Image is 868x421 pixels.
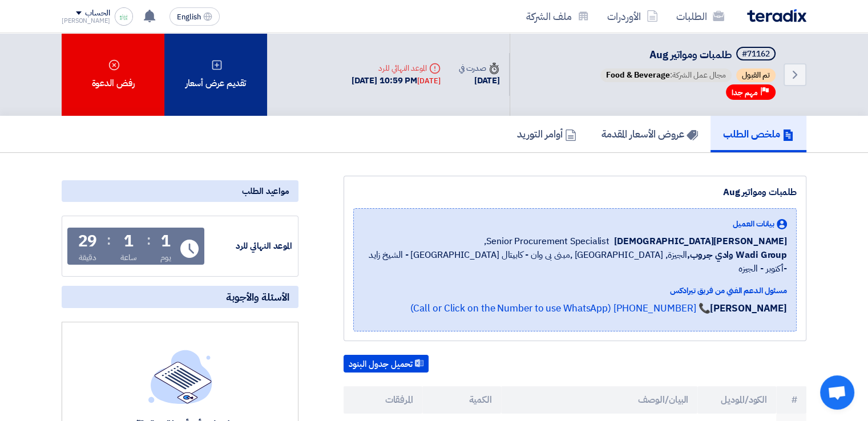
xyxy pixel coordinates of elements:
div: #71162 [742,50,770,58]
span: Food & Beverage [606,69,670,81]
div: 29 [78,233,98,249]
div: مواعيد الطلب [62,180,298,202]
a: ملف الشركة [517,3,598,30]
span: [PERSON_NAME][DEMOGRAPHIC_DATA] [614,234,787,248]
span: تم القبول [736,68,776,82]
h5: أوامر التوريد [517,127,576,140]
div: 1 [161,233,171,249]
a: الطلبات [667,3,733,30]
div: الحساب [85,9,110,18]
div: الموعد النهائي للرد [207,240,292,253]
button: تحميل جدول البنود [344,355,429,373]
a: أوامر التوريد [504,116,589,152]
div: يوم [160,252,171,264]
h5: عروض الأسعار المقدمة [601,127,698,140]
a: Open chat [820,375,854,410]
div: دقيقة [79,252,96,264]
div: الموعد النهائي للرد [352,62,441,74]
img: Teradix logo [747,9,806,22]
th: الكود/الموديل [697,386,776,414]
img: images_1756193300225.png [115,7,133,26]
span: طلمبات ومواتير Aug [649,47,732,62]
th: # [776,386,806,414]
div: مسئول الدعم الفني من فريق تيرادكس [363,285,787,297]
a: عروض الأسعار المقدمة [589,116,710,152]
div: طلمبات ومواتير Aug [353,185,797,199]
a: ملخص الطلب [710,116,806,152]
th: البيان/الوصف [501,386,698,414]
div: [DATE] 10:59 PM [352,74,441,87]
a: 📞 [PHONE_NUMBER] (Call or Click on the Number to use WhatsApp) [410,301,710,315]
div: [DATE] [417,75,440,87]
div: : [147,230,151,250]
span: Senior Procurement Specialist, [484,234,609,248]
th: الكمية [422,386,501,414]
b: Wadi Group وادي جروب, [687,248,787,262]
div: رفض الدعوة [62,33,164,116]
span: الأسئلة والأجوبة [226,290,289,303]
div: صدرت في [459,62,500,74]
strong: [PERSON_NAME] [710,301,787,315]
h5: ملخص الطلب [723,127,794,140]
div: [DATE] [459,74,500,87]
div: : [107,230,111,250]
div: [PERSON_NAME] [62,18,110,24]
button: English [169,7,220,26]
div: 1 [124,233,134,249]
span: مهم جدا [732,87,758,98]
span: الجيزة, [GEOGRAPHIC_DATA] ,مبنى بى وان - كابيتال [GEOGRAPHIC_DATA] - الشيخ زايد -أكتوبر - الجيزه [363,248,787,276]
span: بيانات العميل [733,218,774,230]
th: المرفقات [344,386,422,414]
div: ساعة [120,252,137,264]
h5: طلمبات ومواتير Aug [598,47,778,63]
div: تقديم عرض أسعار [164,33,267,116]
a: الأوردرات [598,3,667,30]
span: English [177,13,201,21]
img: empty_state_list.svg [148,350,212,403]
span: مجال عمل الشركة: [600,68,732,82]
